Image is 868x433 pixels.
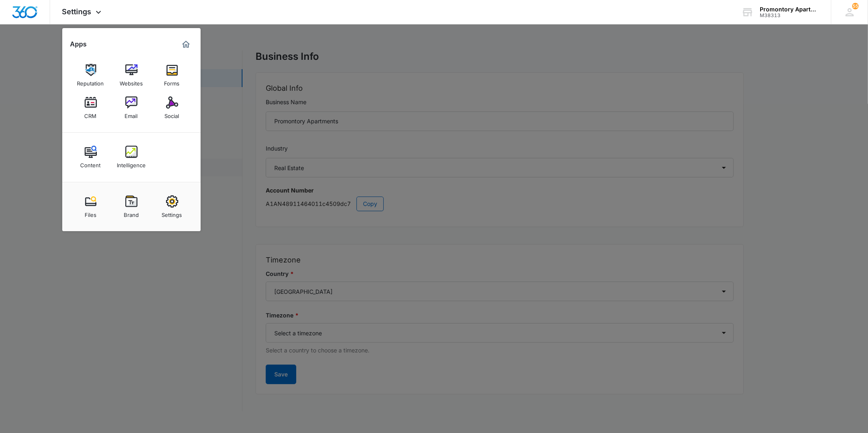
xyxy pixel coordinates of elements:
div: Social [165,109,179,119]
a: Brand [116,191,147,222]
div: account id [760,13,819,18]
div: Intelligence [117,158,146,168]
a: Marketing 360® Dashboard [179,38,192,51]
a: CRM [75,92,106,123]
span: Settings [62,7,92,16]
div: Forms [164,76,180,87]
div: Websites [120,76,143,87]
div: Reputation [77,76,104,87]
div: Files [85,208,96,218]
a: Settings [157,191,188,222]
a: Websites [116,60,147,91]
a: Files [75,191,106,222]
div: CRM [85,109,97,119]
a: Forms [157,60,188,91]
div: account name [760,6,819,13]
a: Social [157,92,188,123]
a: Content [75,142,106,173]
span: 55 [852,3,859,9]
div: Email [125,109,138,119]
a: Reputation [75,60,106,91]
div: notifications count [852,3,859,9]
div: Content [81,158,101,168]
div: Brand [124,208,139,218]
div: Settings [162,208,182,218]
a: Intelligence [116,142,147,173]
h2: Apps [70,40,87,48]
a: Email [116,92,147,123]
